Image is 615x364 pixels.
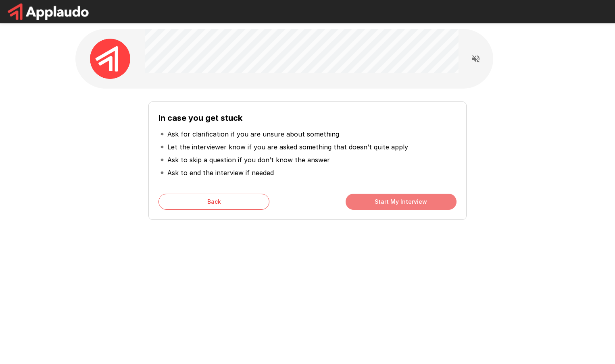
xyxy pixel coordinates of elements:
button: Start My Interview [346,194,457,210]
img: applaudo_avatar.png [90,39,130,79]
p: Let the interviewer know if you are asked something that doesn’t quite apply [167,142,408,152]
p: Ask to skip a question if you don’t know the answer [167,155,330,165]
p: Ask to end the interview if needed [167,168,274,178]
p: Ask for clarification if you are unsure about something [167,129,339,139]
button: Back [158,194,269,210]
button: Read questions aloud [468,51,484,67]
b: In case you get stuck [158,113,242,123]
